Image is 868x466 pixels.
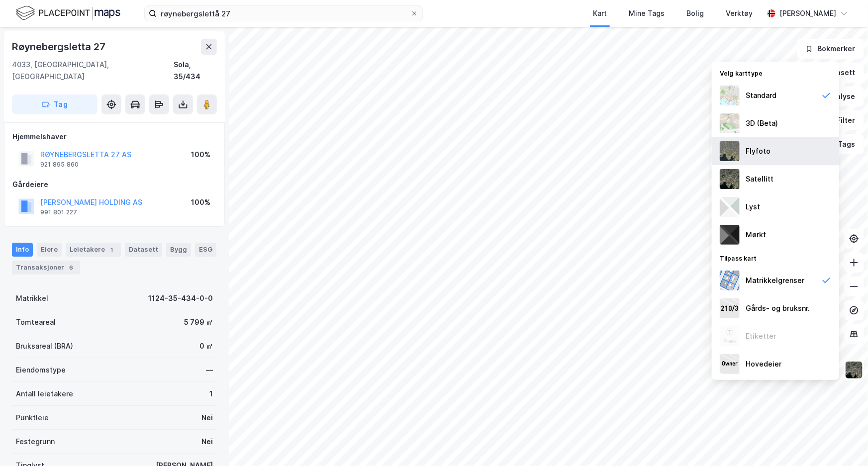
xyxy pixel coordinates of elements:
div: Transaksjoner [12,261,80,275]
div: Kart [593,7,607,19]
div: 3D (Beta) [746,117,778,129]
div: Verktøy [726,7,753,19]
div: Hjemmelshaver [12,131,216,143]
button: Bokmerker [797,39,864,59]
div: 4033, [GEOGRAPHIC_DATA], [GEOGRAPHIC_DATA] [12,59,174,83]
div: Hovedeier [746,358,781,370]
div: Antall leietakere [16,388,73,400]
div: Info [12,243,33,257]
img: cadastreKeys.547ab17ec502f5a4ef2b.jpeg [720,298,740,318]
div: Mine Tags [629,7,665,19]
div: Tilpass kart [712,249,839,267]
div: 6 [66,263,76,273]
img: majorOwner.b5e170eddb5c04bfeeff.jpeg [720,354,740,374]
div: Mørkt [746,229,766,241]
div: Kontrollprogram for chat [818,418,868,466]
div: Velg karttype [712,64,839,82]
div: 921 895 860 [40,161,79,169]
div: Gårdeiere [12,179,216,190]
img: 9k= [720,169,740,189]
div: 0 ㎡ [199,340,213,352]
div: Eiendomstype [16,364,66,376]
div: Datasett [125,243,162,257]
div: 5 799 ㎡ [184,316,213,328]
div: 991 801 227 [40,208,77,216]
img: cadastreBorders.cfe08de4b5ddd52a10de.jpeg [720,271,740,290]
button: Tag [12,94,97,114]
img: luj3wr1y2y3+OchiMxRmMxRlscgabnMEmZ7DJGWxyBpucwSZnsMkZbHIGm5zBJmewyRlscgabnMEmZ7DJGWxyBpucwSZnsMkZ... [720,197,740,217]
img: Z [720,326,740,346]
div: Eiere [37,243,62,257]
img: Z [720,141,740,161]
div: Røynebergsletta 27 [12,39,107,55]
div: Matrikkelgrenser [746,275,804,286]
div: 1 [107,245,117,255]
img: Z [720,86,740,105]
div: Etiketter [746,330,776,342]
div: Bygg [166,243,191,257]
div: Nei [201,412,213,424]
iframe: Chat Widget [818,418,868,466]
div: Flyfoto [746,145,771,157]
img: nCdM7BzjoCAAAAAElFTkSuQmCC [720,225,740,245]
div: Sola, 35/434 [174,59,217,83]
div: 1124-35-434-0-0 [148,292,213,304]
div: Standard [746,90,776,101]
div: [PERSON_NAME] [779,7,836,19]
img: 9k= [845,361,864,379]
div: Satellitt [746,173,773,185]
div: Bruksareal (BRA) [16,340,73,352]
div: Bolig [686,7,704,19]
div: 100% [191,196,210,208]
div: Nei [201,436,213,448]
div: Punktleie [16,412,49,424]
div: Tomteareal [16,316,56,328]
div: 100% [191,149,210,161]
div: Gårds- og bruksnr. [746,302,810,314]
div: 1 [209,388,213,400]
div: Matrikkel [16,292,48,304]
div: Festegrunn [16,436,55,448]
img: logo.f888ab2527a4732fd821a326f86c7f29.svg [16,4,120,22]
img: Z [720,113,740,133]
div: Leietakere [66,243,121,257]
button: Filter [816,110,864,130]
div: ESG [195,243,216,257]
input: Søk på adresse, matrikkel, gårdeiere, leietakere eller personer [157,6,410,21]
button: Tags [818,134,864,154]
div: — [206,364,213,376]
div: Lyst [746,201,760,213]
